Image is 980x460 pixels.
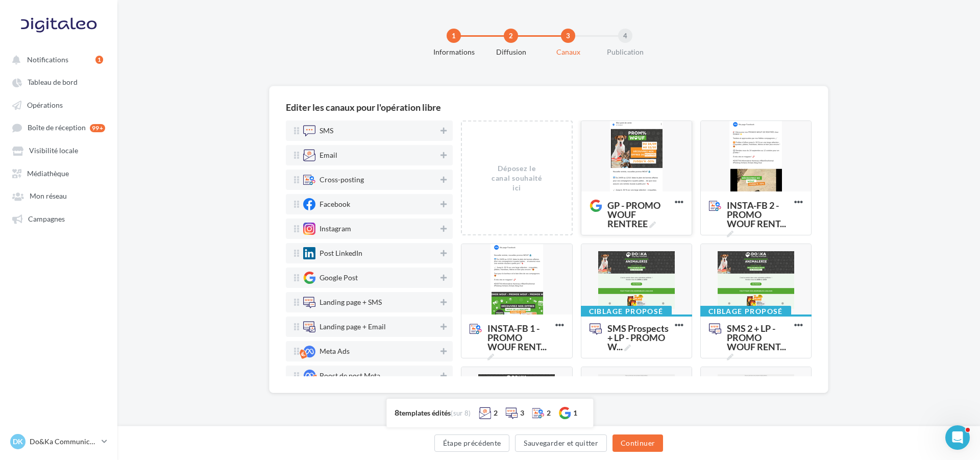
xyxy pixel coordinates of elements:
[95,56,103,64] div: 1
[6,141,111,159] a: Visibilité locale
[573,408,577,418] div: 1
[478,47,544,57] div: Diffusion
[581,306,672,316] div: Ciblage proposé
[8,432,109,451] a: DK Do&Ka Communication
[6,118,111,137] a: Boîte de réception 99+
[320,152,337,159] div: Email
[593,47,658,57] div: Publication
[451,409,471,417] span: (sur 8)
[30,437,97,447] p: Do&Ka Communication
[6,72,111,91] a: Tableau de bord
[709,324,794,335] span: SMS 2 + LP - PROMO WOUF RENTREE
[434,434,510,452] button: Étape précédente
[470,324,555,335] span: INSTA-FB 1 - PROMO WOUF RENTREE
[320,299,382,306] div: Landing page + SMS
[320,127,333,134] div: SMS
[561,29,575,43] div: 3
[28,214,65,223] span: Campagnes
[607,324,671,351] span: SMS Prospects + LP - PROMO W
[590,201,675,212] span: GP - PROMO WOUF RENTREE
[29,147,78,155] span: Visibilité locale
[320,372,380,379] div: Boost de post Meta
[520,408,524,418] div: 3
[945,425,970,450] iframe: Intercom live chat
[320,201,350,208] div: Facebook
[612,434,663,452] button: Continuer
[320,176,364,183] div: Cross-posting
[447,29,461,43] div: 1
[27,55,68,64] span: Notifications
[6,209,111,228] a: Campagnes
[286,103,441,112] div: Editer les canaux pour l'opération libre
[700,306,791,316] div: Ciblage proposé
[320,348,350,355] div: Meta Ads
[320,250,362,257] div: Post LinkedIn
[6,186,111,205] a: Mon réseau
[421,47,486,57] div: Informations
[28,124,86,132] span: Boîte de réception
[30,192,67,201] span: Mon réseau
[727,201,790,237] span: INSTA-FB 2 - PROMO WOUF RENT
[395,407,399,417] span: 8
[320,274,358,281] div: Google Post
[709,201,794,212] span: INSTA-FB 2 - PROMO WOUF RENTREE
[607,201,671,228] span: GP - PROMO WOUF RENTREE
[494,408,498,418] div: 2
[6,164,111,182] a: Médiathèque
[489,163,544,193] div: Déposez le canal souhaité ici
[6,50,107,68] button: Notifications 1
[618,29,632,43] div: 4
[27,169,69,178] span: Médiathèque
[27,101,63,109] span: Opérations
[515,434,607,452] button: Sauvegarder et quitter
[590,324,675,335] span: SMS Prospects + LP - PROMO WOUF RENTREE
[547,408,551,418] div: 2
[13,437,23,447] span: DK
[28,78,78,87] span: Tableau de bord
[487,324,551,360] span: INSTA-FB 1 - PROMO WOUF RENT
[6,95,111,114] a: Opérations
[727,324,790,360] span: SMS 2 + LP - PROMO WOUF RENT
[399,408,451,417] span: templates édités
[504,29,518,43] div: 2
[320,323,386,330] div: Landing page + Email
[90,124,105,132] div: 99+
[535,47,601,57] div: Canaux
[320,225,351,232] div: Instagram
